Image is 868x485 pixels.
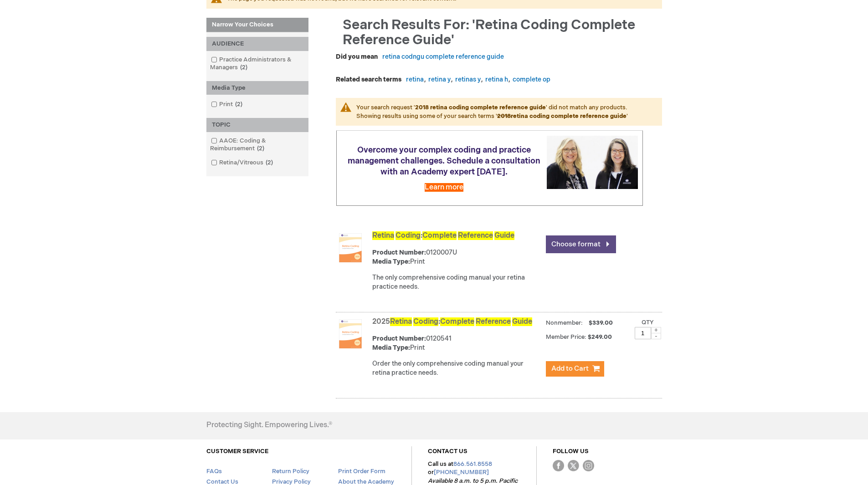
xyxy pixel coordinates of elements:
[546,317,583,329] strong: Nonmember:
[255,145,267,152] span: 2
[206,421,332,429] h4: Protecting Sight. Empowering Lives.®
[372,231,394,240] span: Retina
[209,56,306,72] a: Practice Administrators & Managers2
[336,75,401,84] dt: Related search terms
[206,81,308,95] div: Media Type
[372,231,514,240] a: Retina Coding:Complete Reference Guide
[635,327,651,339] input: Qty
[568,460,579,471] img: Twitter
[422,231,457,240] span: Complete
[206,37,308,51] div: AUDIENCE
[372,249,426,256] strong: Product Number:
[588,333,613,341] span: $249.00
[497,112,511,120] strike: 2018
[642,319,654,326] label: Qty
[453,460,492,468] a: 866.561.8558
[455,76,481,83] a: retinas y
[513,76,550,83] a: complete op
[372,273,541,291] p: The only comprehensive coding manual your retina practice needs.
[233,101,245,108] span: 2
[425,183,463,192] a: Learn more
[372,248,541,266] div: 0120007U Print
[583,460,594,471] img: instagram
[372,344,410,352] strong: Media Type:
[485,76,508,83] a: retina h
[413,317,438,326] span: Coding
[336,52,378,61] dt: Did you mean
[497,112,627,120] strong: retina coding complete reference guide
[372,335,426,342] strong: Product Number:
[546,361,604,377] button: Add to Cart
[206,118,308,132] div: TOPIC
[434,469,489,476] a: [PHONE_NUMBER]
[263,159,275,166] span: 2
[395,231,421,240] span: Coding
[343,17,635,48] span: Search results for: 'retina coding complete reference guide'
[206,448,268,455] a: CUSTOMER SERVICE
[209,137,306,153] a: AAOE: Coding & Reimbursement2
[238,64,250,71] span: 2
[336,98,662,126] p: Your search request ' ' did not match any products. Showing results using some of your search ter...
[587,319,614,327] span: $339.00
[440,317,474,326] span: Complete
[458,231,493,240] span: Reference
[428,76,451,83] a: retina y
[390,317,412,326] span: Retina
[372,359,541,378] p: Order the only comprehensive coding manual your retina practice needs.
[382,53,504,61] a: retina codngu complete reference guide
[551,364,589,373] span: Add to Cart
[553,448,589,455] a: FOLLOW US
[547,136,638,189] img: Schedule a consultation with an Academy expert today
[428,448,467,455] a: CONTACT US
[546,235,616,253] a: Choose format
[553,460,564,471] img: Facebook
[209,100,246,109] a: Print2
[476,317,511,326] span: Reference
[494,231,514,240] span: Guide
[415,104,546,111] strong: 2018 retina coding complete reference guide
[546,333,586,341] strong: Member Price:
[206,468,222,475] a: FAQs
[372,258,410,265] strong: Media Type:
[272,468,309,475] a: Return Policy
[372,334,541,352] div: 0120541 Print
[336,319,365,348] img: 2025 Retina Coding: Complete Reference Guide
[338,468,385,475] a: Print Order Form
[336,233,365,262] img: Retina Coding: Complete Reference Guide
[372,317,532,326] a: 2025Retina Coding:Complete Reference Guide
[209,158,277,167] a: Retina/Vitreous2
[206,18,308,32] strong: Narrow Your Choices
[348,145,540,177] span: Overcome your complex coding and practice management challenges. Schedule a consultation with an ...
[406,76,424,83] a: retina
[512,317,532,326] span: Guide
